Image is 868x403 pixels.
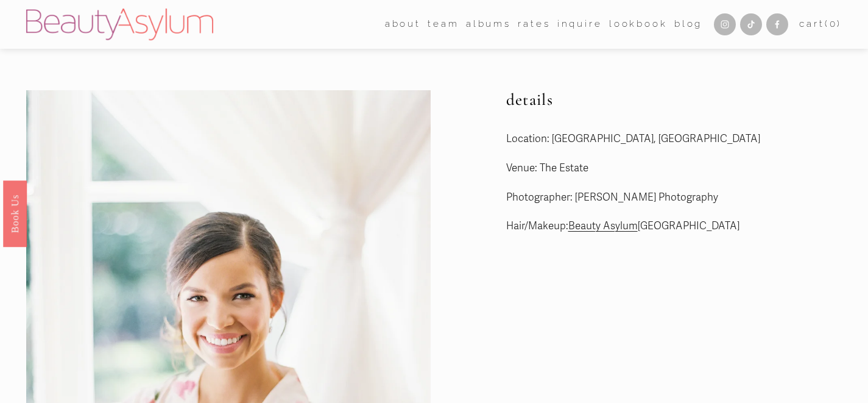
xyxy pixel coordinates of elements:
a: Book Us [3,180,27,246]
span: 0 [830,18,838,29]
a: Inquire [557,15,602,34]
p: Location: [GEOGRAPHIC_DATA], [GEOGRAPHIC_DATA] [506,130,842,149]
span: about [385,16,421,33]
p: Photographer: [PERSON_NAME] Photography [506,188,842,207]
a: Rates [518,15,550,34]
a: Lookbook [609,15,668,34]
a: folder dropdown [385,15,421,34]
a: TikTok [740,13,762,35]
a: Instagram [714,13,736,35]
a: folder dropdown [428,15,459,34]
a: Facebook [766,13,788,35]
p: Hair/Makeup: [GEOGRAPHIC_DATA] [506,217,842,236]
a: Blog [674,15,702,34]
img: Beauty Asylum | Bridal Hair &amp; Makeup Charlotte &amp; Atlanta [26,9,213,40]
span: team [428,16,459,33]
a: albums [466,15,511,34]
a: 0 items in cart [799,16,842,33]
p: Venue: The Estate [506,159,842,178]
h2: details [506,90,842,110]
span: ( ) [825,18,842,29]
a: Beauty Asylum [568,219,638,232]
